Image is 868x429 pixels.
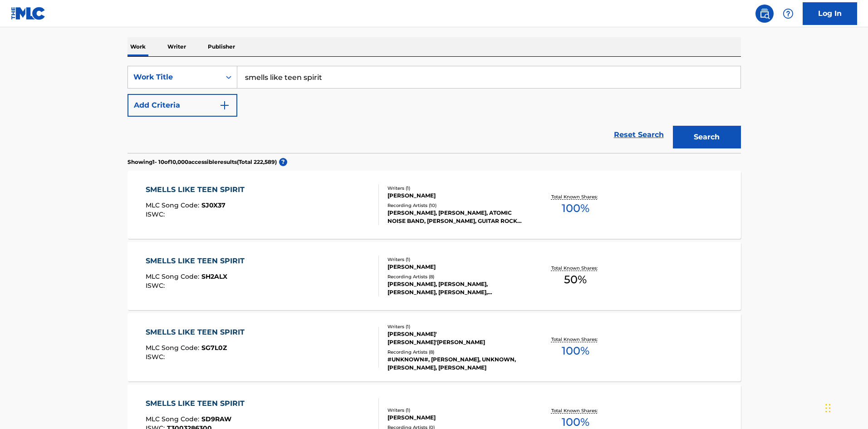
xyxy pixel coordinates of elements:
[201,272,227,281] span: SH2ALX
[165,37,189,56] p: Writer
[551,336,600,343] p: Total Known Shares:
[146,184,249,195] div: SMELLS LIKE TEEN SPIRIT
[146,344,201,352] span: MLC Song Code :
[201,201,226,209] span: SJ0X37
[128,37,148,56] p: Work
[146,327,249,338] div: SMELLS LIKE TEEN SPIRIT
[219,100,230,111] img: 9d2ae6d4665cec9f34b9.svg
[387,330,525,346] div: [PERSON_NAME]' [PERSON_NAME]'[PERSON_NAME]
[387,256,525,263] div: Writers ( 1 )
[146,353,167,361] span: ISWC :
[551,265,600,271] p: Total Known Shares:
[133,72,215,83] div: Work Title
[387,192,525,200] div: [PERSON_NAME]
[803,2,857,25] a: Log In
[146,281,167,290] span: ISWC :
[564,271,587,288] span: 50 %
[279,158,287,166] span: ?
[551,193,600,200] p: Total Known Shares:
[387,263,525,271] div: [PERSON_NAME]
[128,171,741,239] a: SMELLS LIKE TEEN SPIRITMLC Song Code:SJ0X37ISWC:Writers (1)[PERSON_NAME]Recording Artists (10)[PE...
[562,200,589,217] span: 100 %
[146,210,167,218] span: ISWC :
[146,415,201,423] span: MLC Song Code :
[779,5,797,23] div: Help
[146,201,201,209] span: MLC Song Code :
[128,242,741,310] a: SMELLS LIKE TEEN SPIRITMLC Song Code:SH2ALXISWC:Writers (1)[PERSON_NAME]Recording Artists (8)[PER...
[387,323,525,330] div: Writers ( 1 )
[387,407,525,414] div: Writers ( 1 )
[146,256,249,266] div: SMELLS LIKE TEEN SPIRIT
[201,415,231,423] span: SD9RAW
[825,394,831,422] div: Drag
[755,5,774,23] a: Public Search
[201,344,227,352] span: SG7L0Z
[387,202,525,209] div: Recording Artists ( 10 )
[128,66,741,153] form: Search Form
[146,272,201,281] span: MLC Song Code :
[759,8,770,19] img: search
[205,37,238,56] p: Publisher
[128,94,237,117] button: Add Criteria
[387,349,525,355] div: Recording Artists ( 8 )
[387,355,525,372] div: #UNKNOWN#, [PERSON_NAME], UNKNOWN, [PERSON_NAME], [PERSON_NAME]
[387,414,525,422] div: [PERSON_NAME]
[128,313,741,381] a: SMELLS LIKE TEEN SPIRITMLC Song Code:SG7L0ZISWC:Writers (1)[PERSON_NAME]' [PERSON_NAME]'[PERSON_N...
[11,7,46,20] img: MLC Logo
[146,398,249,409] div: SMELLS LIKE TEEN SPIRIT
[823,385,868,429] iframe: Chat Widget
[609,125,668,145] a: Reset Search
[387,209,525,225] div: [PERSON_NAME], [PERSON_NAME], ATOMIC NOISE BAND, [PERSON_NAME], GUITAR ROCK GANG
[387,185,525,192] div: Writers ( 1 )
[387,273,525,280] div: Recording Artists ( 8 )
[562,343,589,359] span: 100 %
[673,126,741,148] button: Search
[783,8,794,19] img: help
[551,407,600,414] p: Total Known Shares:
[387,280,525,296] div: [PERSON_NAME], [PERSON_NAME], [PERSON_NAME], [PERSON_NAME], [PERSON_NAME]
[128,158,277,166] p: Showing 1 - 10 of 10,000 accessible results (Total 222,589 )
